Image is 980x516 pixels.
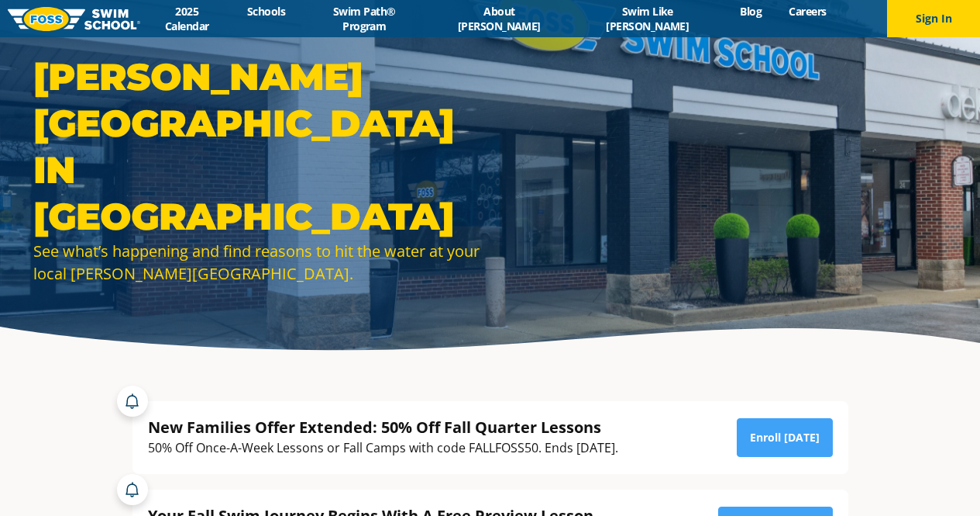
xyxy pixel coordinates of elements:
a: Swim Path® Program [299,4,430,33]
a: Careers [775,4,840,19]
img: FOSS Swim School Logo [8,7,140,31]
div: See what’s happening and find reasons to hit the water at your local [PERSON_NAME][GEOGRAPHIC_DATA]. [33,240,483,285]
a: 2025 Calendar [140,4,234,33]
h1: [PERSON_NAME][GEOGRAPHIC_DATA] in [GEOGRAPHIC_DATA] [33,54,483,240]
div: New Families Offer Extended: 50% Off Fall Quarter Lessons [148,417,618,438]
a: About [PERSON_NAME] [430,4,569,33]
a: Schools [234,4,299,19]
a: Swim Like [PERSON_NAME] [569,4,727,33]
a: Enroll [DATE] [737,418,833,457]
div: 50% Off Once-A-Week Lessons or Fall Camps with code FALLFOSS50. Ends [DATE]. [148,438,618,459]
a: Blog [727,4,775,19]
